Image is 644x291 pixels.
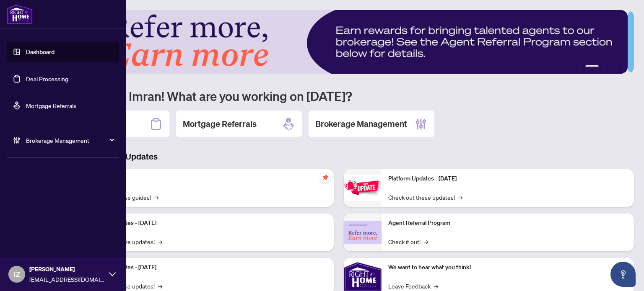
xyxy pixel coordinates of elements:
[388,237,428,246] a: Check it out!→
[344,175,382,201] img: Platform Updates - June 23, 2025
[320,173,330,183] span: pushpin
[44,88,634,104] h1: Welcome back Imran! What are you working on [DATE]?
[26,75,68,82] a: Deal Processing
[158,237,162,246] span: →
[158,281,162,291] span: →
[29,275,105,284] span: [EMAIL_ADDRESS][DOMAIN_NAME]
[609,65,612,69] button: 4
[26,48,55,56] a: Dashboard
[26,136,113,145] span: Brokerage Management
[434,281,438,291] span: →
[344,221,382,244] img: Agent Referral Program
[388,281,438,291] a: Leave Feedback→
[44,151,634,162] h3: Brokerage & Industry Updates
[622,65,626,69] button: 6
[388,193,462,202] a: Check out these updates!→
[458,193,462,202] span: →
[88,174,327,183] p: Self-Help
[602,65,605,69] button: 3
[7,4,33,24] img: logo
[388,263,627,272] p: We want to hear what you think!
[88,263,327,272] p: Platform Updates - [DATE]
[388,219,627,228] p: Agent Referral Program
[579,65,582,69] button: 1
[615,65,619,69] button: 5
[88,219,327,228] p: Platform Updates - [DATE]
[388,174,627,183] p: Platform Updates - [DATE]
[26,102,76,109] a: Mortgage Referrals
[424,237,428,246] span: →
[13,268,20,280] span: IZ
[585,65,599,69] button: 2
[44,10,628,74] img: Slide 1
[154,193,158,202] span: →
[29,265,105,274] span: [PERSON_NAME]
[610,262,636,287] button: Open asap
[315,118,407,130] h2: Brokerage Management
[183,118,257,130] h2: Mortgage Referrals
